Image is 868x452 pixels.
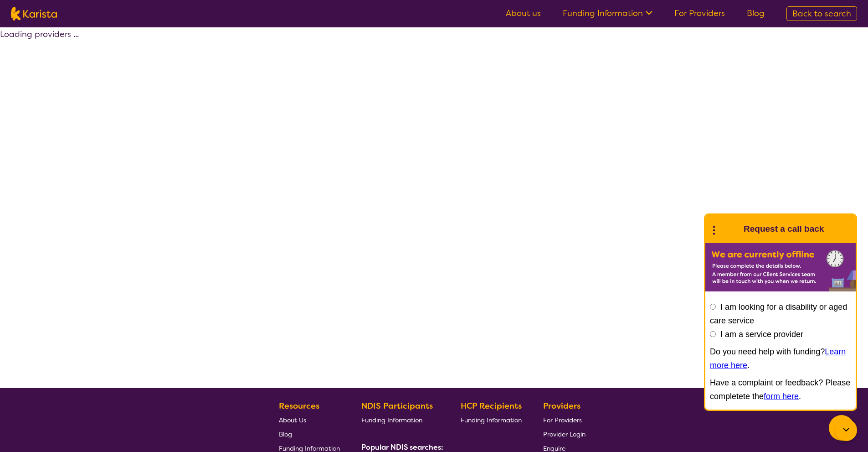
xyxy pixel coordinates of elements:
[279,400,319,411] b: Resources
[744,222,824,236] h1: Request a call back
[461,413,522,427] a: Funding Information
[674,8,725,19] a: For Providers
[705,243,856,291] img: Karista offline chat form to request call back
[720,330,803,339] label: I am a service provider
[764,392,799,401] a: form here
[710,376,851,403] p: Have a complaint or feedback? Please completete the .
[710,302,847,325] label: I am looking for a disability or aged care service
[543,427,586,441] a: Provider Login
[279,416,306,424] span: About Us
[279,430,292,438] span: Blog
[361,400,433,411] b: NDIS Participants
[786,6,857,21] a: Back to search
[11,7,57,21] img: Karista logo
[710,345,851,372] p: Do you need help with funding? .
[543,430,586,438] span: Provider Login
[543,416,582,424] span: For Providers
[506,8,541,19] a: About us
[543,413,586,427] a: For Providers
[361,413,440,427] a: Funding Information
[461,416,522,424] span: Funding Information
[720,220,738,238] img: Karista
[279,427,340,441] a: Blog
[747,8,765,19] a: Blog
[361,416,422,424] span: Funding Information
[829,415,854,441] button: Channel Menu
[792,8,851,19] span: Back to search
[461,400,522,411] b: HCP Recipients
[563,8,652,19] a: Funding Information
[543,400,580,411] b: Providers
[279,413,340,427] a: About Us
[361,442,443,452] b: Popular NDIS searches:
